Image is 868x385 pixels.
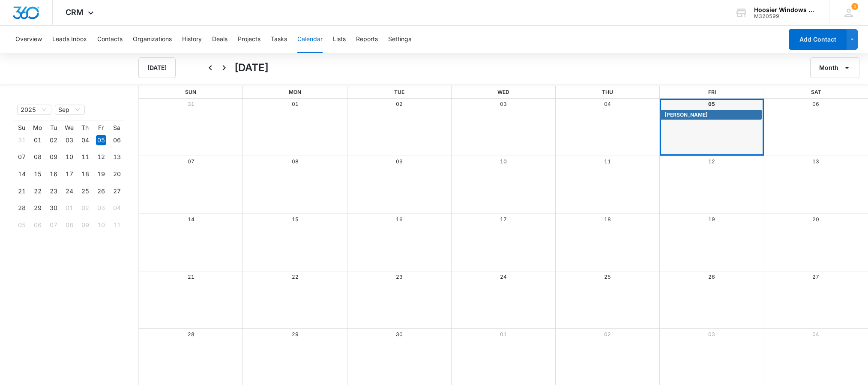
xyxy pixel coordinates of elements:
[77,183,93,200] td: 2025-09-25
[33,152,43,162] div: 08
[33,169,43,179] div: 15
[45,200,61,217] td: 2025-09-30
[109,165,125,183] td: 2025-09-20
[61,149,77,166] td: 2025-09-10
[17,169,27,179] div: 14
[93,200,109,217] td: 2025-10-03
[396,158,403,165] a: 09
[80,152,90,162] div: 11
[33,220,43,230] div: 06
[188,158,195,165] a: 07
[112,186,122,196] div: 27
[602,89,613,95] span: Thu
[80,135,90,145] div: 04
[289,89,301,95] span: Mon
[61,200,77,217] td: 2025-10-01
[77,200,93,217] td: 2025-10-02
[356,26,378,53] button: Reports
[96,152,106,162] div: 12
[93,132,109,149] td: 2025-09-05
[500,158,507,165] a: 10
[45,149,61,166] td: 2025-09-09
[30,132,45,149] td: 2025-09-01
[48,203,59,213] div: 30
[17,220,27,230] div: 05
[64,220,75,230] div: 08
[810,57,859,78] button: Month
[80,203,90,213] div: 02
[333,26,346,53] button: Lists
[500,216,507,223] a: 17
[14,183,30,200] td: 2025-09-21
[188,331,195,337] a: 28
[77,165,93,183] td: 2025-09-18
[15,26,42,53] button: Overview
[708,101,715,107] a: 05
[48,186,59,196] div: 23
[30,124,45,132] th: Mo
[14,217,30,234] td: 2025-10-05
[21,105,48,114] span: 2025
[234,60,269,75] h1: [DATE]
[17,152,27,162] div: 07
[109,149,125,166] td: 2025-09-13
[133,26,172,53] button: Organizations
[30,149,45,166] td: 2025-09-08
[851,3,858,10] span: 1
[396,331,403,337] a: 30
[109,132,125,149] td: 2025-09-06
[61,183,77,200] td: 2025-09-24
[52,26,87,53] button: Leads Inbox
[93,124,109,132] th: Fr
[604,101,611,107] a: 04
[77,124,93,132] th: Th
[58,105,81,114] span: Sep
[66,8,84,17] span: CRM
[812,158,819,165] a: 13
[292,331,299,337] a: 29
[45,183,61,200] td: 2025-09-23
[394,89,404,95] span: Tue
[77,217,93,234] td: 2025-10-09
[708,274,715,280] a: 26
[182,26,202,53] button: History
[112,203,122,213] div: 04
[33,203,43,213] div: 29
[61,124,77,132] th: We
[812,274,819,280] a: 27
[77,149,93,166] td: 2025-09-11
[45,165,61,183] td: 2025-09-16
[14,124,30,132] th: Su
[292,101,299,107] a: 01
[789,29,847,50] button: Add Contact
[17,203,27,213] div: 28
[812,331,819,337] a: 04
[109,183,125,200] td: 2025-09-27
[96,135,106,145] div: 05
[93,217,109,234] td: 2025-10-10
[48,169,59,179] div: 16
[64,152,75,162] div: 10
[497,89,509,95] span: Wed
[96,169,106,179] div: 19
[33,186,43,196] div: 22
[30,217,45,234] td: 2025-10-06
[708,89,716,95] span: Fri
[112,135,122,145] div: 06
[93,149,109,166] td: 2025-09-12
[112,169,122,179] div: 20
[109,217,125,234] td: 2025-10-11
[754,13,817,19] div: account id
[96,220,106,230] div: 10
[188,101,195,107] a: 31
[204,61,217,75] button: Back
[292,158,299,165] a: 08
[396,274,403,280] a: 23
[851,3,858,10] div: notifications count
[138,57,176,78] button: [DATE]
[14,132,30,149] td: 2025-08-31
[64,169,75,179] div: 17
[64,203,75,213] div: 01
[17,135,27,145] div: 31
[97,26,123,53] button: Contacts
